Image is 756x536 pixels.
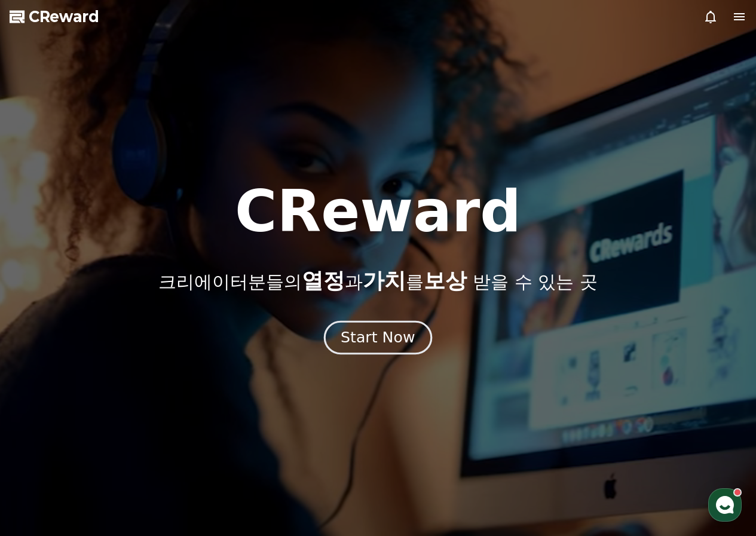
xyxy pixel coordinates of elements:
[4,379,79,409] a: 홈
[10,7,99,26] a: CReward
[324,320,432,354] button: Start Now
[38,397,45,406] span: 홈
[326,333,430,345] a: Start Now
[185,397,199,406] span: 설정
[424,268,467,293] span: 보상
[158,269,597,293] p: 크리에이터분들의 과 를 받을 수 있는 곳
[29,7,99,26] span: CReward
[79,379,154,409] a: 대화
[235,183,521,240] h1: CReward
[341,327,415,348] div: Start Now
[154,379,229,409] a: 설정
[302,268,345,293] span: 열정
[363,268,406,293] span: 가치
[109,397,124,407] span: 대화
